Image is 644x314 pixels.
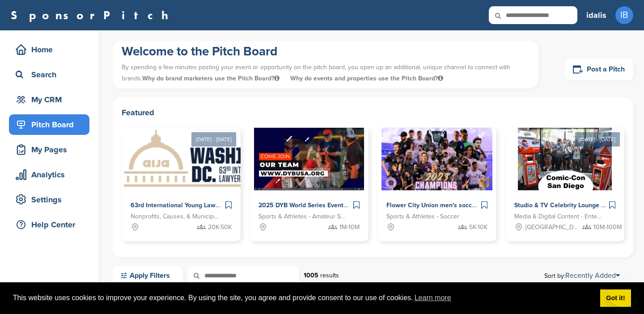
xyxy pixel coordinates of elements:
[191,132,236,147] div: [DATE] - [DATE]
[131,212,218,222] span: Nonprofits, Causes, & Municipalities - Professional Development
[575,132,620,147] div: [DATE] - [DATE]
[258,212,346,222] span: Sports & Athletes - Amateur Sports Leagues
[122,106,624,119] h2: Featured
[505,113,624,241] a: [DATE] - [DATE] Sponsorpitch & Studio & TV Celebrity Lounge @ Comic-Con [GEOGRAPHIC_DATA]. Over 3...
[258,201,347,209] span: 2025 DYB World Series Events
[514,212,602,222] span: Media & Digital Content - Entertainment
[250,128,369,241] a: Sponsorpitch & 2025 DYB World Series Events Sports & Athletes - Amateur Sports Leagues 1M-10M
[525,222,580,232] span: [GEOGRAPHIC_DATA], [GEOGRAPHIC_DATA]
[9,164,89,185] a: Analytics
[122,43,530,59] h1: Welcome to the Pitch Board
[593,222,622,232] span: 10M-100M
[9,189,89,210] a: Settings
[9,39,89,60] a: Home
[131,201,258,209] span: 63rd International Young Lawyers' Congress
[13,142,89,158] div: My Pages
[9,214,89,235] a: Help Center
[600,289,631,307] a: dismiss cookie message
[586,9,606,21] h3: idalis
[13,42,89,58] div: Home
[254,128,364,190] img: Sponsorpitch &
[13,67,89,83] div: Search
[142,75,281,82] span: Why do brand marketers use the Pitch Board?
[13,167,89,183] div: Analytics
[615,6,633,24] span: IB
[304,272,318,279] strong: 1005
[518,128,612,190] img: Sponsorpitch &
[290,75,443,82] span: Why do events and properties use the Pitch Board?
[11,9,174,21] a: SponsorPitch
[208,222,232,232] span: 20K-50K
[320,272,339,279] span: results
[377,128,496,241] a: Sponsorpitch & Flower City Union men's soccer & Flower City 1872 women's soccer Sports & Athletes...
[386,212,459,222] span: Sports & Athletes - Soccer
[586,5,606,25] a: idalis
[13,291,593,305] span: This website uses cookies to improve your experience. By using the site, you agree and provide co...
[122,128,299,190] img: Sponsorpitch &
[13,192,89,208] div: Settings
[608,278,637,307] iframe: Button to launch messaging window
[381,128,493,190] img: Sponsorpitch &
[13,117,89,133] div: Pitch Board
[9,114,89,135] a: Pitch Board
[386,201,581,209] span: Flower City Union men's soccer & Flower City 1872 women's soccer
[544,272,620,279] span: Sort by:
[113,266,183,285] a: Apply Filters
[339,222,360,232] span: 1M-10M
[9,89,89,110] a: My CRM
[413,291,453,305] a: learn more about cookies
[565,59,633,80] a: Post a Pitch
[469,222,487,232] span: 5K-10K
[122,59,530,86] p: By spending a few minutes posting your event or opportunity on the pitch board, you open up an ad...
[13,92,89,108] div: My CRM
[565,271,620,280] a: Recently Added
[9,64,89,85] a: Search
[9,139,89,160] a: My Pages
[13,217,89,233] div: Help Center
[122,113,241,241] a: [DATE] - [DATE] Sponsorpitch & 63rd International Young Lawyers' Congress Nonprofits, Causes, & M...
